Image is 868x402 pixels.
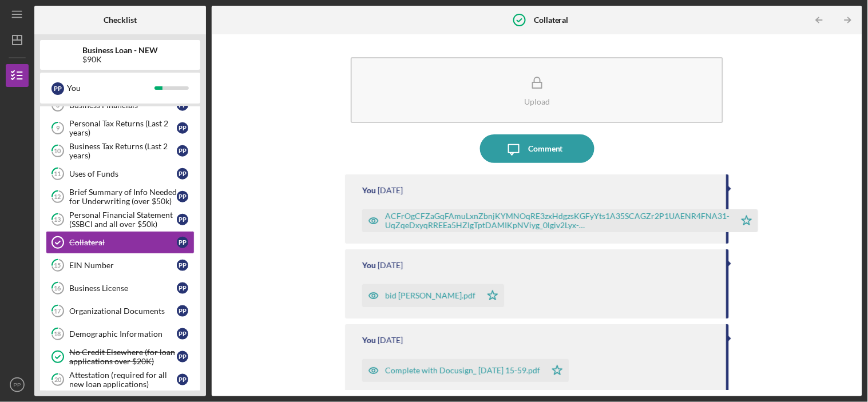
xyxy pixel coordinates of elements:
[54,148,62,155] tspan: 10
[69,284,177,293] div: Business License
[177,122,188,134] div: P P
[46,254,195,277] a: 15EIN NumberPP
[177,374,188,385] div: P P
[177,214,188,225] div: P P
[69,348,177,366] div: No Credit Elsewhere (for loan applications over $20K)
[54,216,61,224] tspan: 13
[54,193,61,201] tspan: 12
[177,328,188,340] div: P P
[362,209,758,232] button: ACFrOgCFZaGqFAmuLxnZbnjKYMNOqRE3zxHdgzsKGFyYts1A35SCAGZr2P1UAENR4FNA31-UqZqeDxyqRREEa5HZIgTptDAMI...
[534,15,569,25] b: Collateral
[46,162,195,185] a: 11Uses of FundsPP
[14,382,21,388] text: PP
[362,284,504,307] button: bid [PERSON_NAME].pdf
[378,186,403,195] time: 2025-08-22 19:58
[69,238,177,247] div: Collateral
[54,308,62,315] tspan: 17
[54,376,62,384] tspan: 20
[69,371,177,389] div: Attestation (required for all new loan applications)
[177,168,188,180] div: P P
[528,134,563,163] div: Comment
[69,329,177,339] div: Demographic Information
[104,15,137,25] b: Checklist
[362,359,569,382] button: Complete with Docusign_ [DATE] 15-59.pdf
[362,186,376,195] div: You
[82,46,158,55] b: Business Loan - NEW
[54,170,61,178] tspan: 11
[69,142,177,160] div: Business Tax Returns (Last 2 years)
[378,261,403,270] time: 2025-06-23 15:42
[69,210,177,229] div: Personal Financial Statement (SSBCI and all over $50k)
[177,191,188,202] div: P P
[385,366,540,375] div: Complete with Docusign_ [DATE] 15-59.pdf
[385,291,475,300] div: bid [PERSON_NAME].pdf
[177,260,188,271] div: P P
[67,78,154,98] div: You
[56,125,60,132] tspan: 9
[69,261,177,270] div: EIN Number
[46,117,195,140] a: 9Personal Tax Returns (Last 2 years)PP
[46,208,195,231] a: 13Personal Financial Statement (SSBCI and all over $50k)PP
[46,300,195,323] a: 17Organizational DocumentsPP
[54,285,62,292] tspan: 16
[69,188,177,206] div: Brief Summary of Info Needed for Underwriting (over $50k)
[177,282,188,294] div: P P
[51,82,64,95] div: P P
[524,97,550,106] div: Upload
[177,237,188,248] div: P P
[82,55,158,64] div: $90K
[69,169,177,178] div: Uses of Funds
[54,262,61,269] tspan: 15
[69,119,177,137] div: Personal Tax Returns (Last 2 years)
[385,212,730,230] div: ACFrOgCFZaGqFAmuLxnZbnjKYMNOqRE3zxHdgzsKGFyYts1A35SCAGZr2P1UAENR4FNA31-UqZqeDxyqRREEa5HZIgTptDAMI...
[69,307,177,316] div: Organizational Documents
[6,373,29,396] button: PP
[177,305,188,317] div: P P
[46,231,195,254] a: CollateralPP
[378,336,403,345] time: 2025-06-16 19:51
[46,277,195,300] a: 16Business LicensePP
[480,134,594,163] button: Comment
[46,323,195,345] a: 18Demographic InformationPP
[177,145,188,157] div: P P
[351,57,723,123] button: Upload
[54,331,61,338] tspan: 18
[362,261,376,270] div: You
[46,140,195,162] a: 10Business Tax Returns (Last 2 years)PP
[46,185,195,208] a: 12Brief Summary of Info Needed for Underwriting (over $50k)PP
[177,351,188,363] div: P P
[362,336,376,345] div: You
[46,368,195,391] a: 20Attestation (required for all new loan applications)PP
[46,345,195,368] a: No Credit Elsewhere (for loan applications over $20K)PP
